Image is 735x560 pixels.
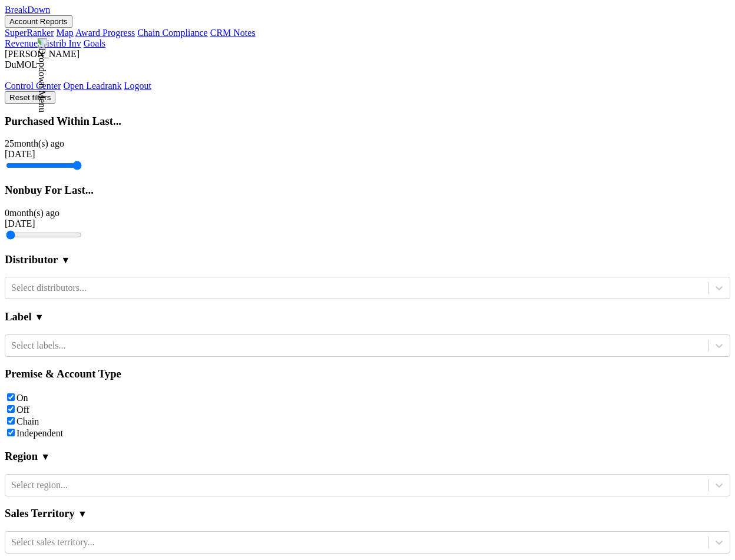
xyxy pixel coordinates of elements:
[78,509,87,519] span: ▼
[137,28,208,38] a: Chain Compliance
[210,28,256,38] a: CRM Notes
[5,253,58,266] h3: Distributor
[124,81,151,91] a: Logout
[5,81,730,91] div: Dropdown Menu
[5,28,730,38] div: Account Reports
[5,149,730,160] div: [DATE]
[57,28,74,38] a: Map
[5,91,55,104] button: Reset filters
[40,38,81,48] a: Distrib Inv
[5,184,730,197] h3: Nonbuy For Last...
[61,255,70,266] span: ▼
[37,38,47,112] img: Dropdown Menu
[5,310,32,323] h3: Label
[84,38,105,48] a: Goals
[5,367,730,380] h3: Premise & Account Type
[5,49,730,59] div: [PERSON_NAME]
[5,28,54,38] a: SuperRanker
[5,15,72,28] button: Account Reports
[16,393,28,403] label: On
[16,428,63,438] label: Independent
[5,138,730,149] div: 25 month(s) ago
[5,218,730,229] div: [DATE]
[16,416,39,426] label: Chain
[5,59,37,69] span: DuMOL
[5,5,50,15] a: BreakDown
[41,452,50,462] span: ▼
[75,28,135,38] a: Award Progress
[16,405,29,415] label: Off
[5,81,61,91] a: Control Center
[35,312,44,323] span: ▼
[64,81,122,91] a: Open Leadrank
[5,115,730,128] h3: Purchased Within Last...
[5,507,75,520] h3: Sales Territory
[5,38,38,48] a: Revenue
[5,208,730,218] div: 0 month(s) ago
[5,450,38,463] h3: Region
